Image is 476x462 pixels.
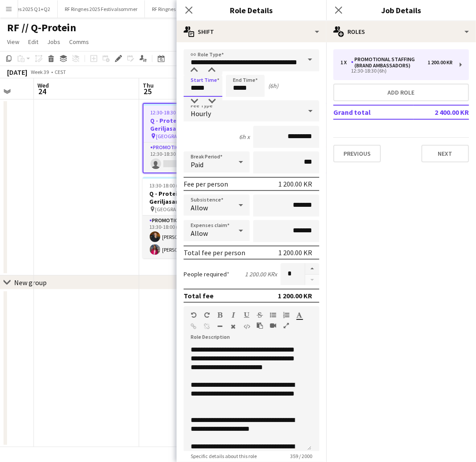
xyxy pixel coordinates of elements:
div: 1 200.00 KR [428,59,453,66]
h3: Job Details [326,4,476,16]
h3: Q - Protein // Geriljasampling [GEOGRAPHIC_DATA] [143,190,241,205]
div: CEST [55,69,66,75]
a: View [4,36,23,48]
a: Comms [66,36,92,48]
button: Next [421,145,469,162]
span: Allow [191,229,208,238]
div: (6h) [268,82,278,90]
span: Paid [191,160,203,169]
div: 12:30-18:30 (6h) [340,69,453,73]
span: 12:30-18:30 (6h) [151,109,186,116]
a: Jobs [44,36,64,48]
div: Fee per person [184,180,228,188]
app-job-card: 13:30-18:00 (4h30m)2/2Q - Protein // Geriljasampling [GEOGRAPHIC_DATA] [GEOGRAPHIC_DATA]1 RolePro... [143,177,241,258]
td: 2 400.00 KR [413,105,469,119]
div: Shift [177,21,326,42]
span: 24 [36,86,49,96]
a: Edit [25,36,42,48]
div: 1 200.00 KR [278,248,312,257]
span: [GEOGRAPHIC_DATA] [155,206,204,213]
td: Grand total [333,105,413,119]
button: Text Color [296,312,303,319]
button: Unordered List [270,312,276,319]
span: Jobs [47,38,60,46]
div: 6h x [239,133,250,141]
span: Week 39 [29,69,51,75]
button: Clear Formatting [230,323,236,330]
app-card-role: Promotional Staffing (Brand Ambassadors)2I0/112:30-18:30 (6h) [144,143,240,172]
div: Promotional Staffing (Brand Ambassadors) [351,56,428,69]
button: Undo [191,312,197,319]
button: Underline [244,312,250,319]
div: 1 200.00 KR [278,291,312,300]
div: Roles [326,21,476,42]
label: People required [184,270,229,278]
button: Previous [333,145,381,162]
button: Italic [230,312,236,319]
span: View [7,38,19,46]
button: RF Ringnes 2025 Festivalsommer [58,0,145,18]
app-card-role: Promotional Staffing (Brand Ambassadors)2/213:30-18:00 (4h30m)[PERSON_NAME][PERSON_NAME] [143,216,241,258]
span: Specific details about this role [184,453,264,459]
span: 359 / 2000 [283,453,319,459]
button: Paste as plain text [257,322,263,329]
div: 1 x [340,59,351,66]
div: New group [14,278,47,287]
button: RF Ringnes 2025 Afterski [145,0,212,18]
button: Bold [217,312,223,319]
h1: RF // Q-Protein [7,21,76,34]
button: Redo [204,312,210,319]
button: Increase [305,263,319,275]
button: Ordered List [283,312,289,319]
span: 25 [141,86,154,96]
div: [DATE] [7,68,27,77]
span: Hourly [191,109,211,118]
span: Edit [28,38,38,46]
app-job-card: 12:30-18:30 (6h)0/1Q - Protein // Geriljasampling [GEOGRAPHIC_DATA] [GEOGRAPHIC_DATA]1 RolePromot... [143,103,241,173]
button: Horizontal Line [217,323,223,330]
button: Strikethrough [257,312,263,319]
span: Allow [191,203,208,212]
span: Comms [69,38,89,46]
span: [GEOGRAPHIC_DATA] [156,133,205,139]
button: Add role [333,84,469,101]
div: 1 200.00 KR [278,180,312,188]
span: 13:30-18:00 (4h30m) [150,182,196,189]
button: Insert video [270,322,276,329]
button: HTML Code [244,323,250,330]
h3: Q - Protein // Geriljasampling [GEOGRAPHIC_DATA] [144,117,240,132]
h3: Role Details [177,4,326,16]
button: Fullscreen [283,322,289,329]
span: Wed [37,81,49,89]
span: Thu [143,81,154,89]
div: Total fee per person [184,248,245,257]
div: Total fee [184,291,214,300]
div: 1 200.00 KR x [245,270,277,278]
